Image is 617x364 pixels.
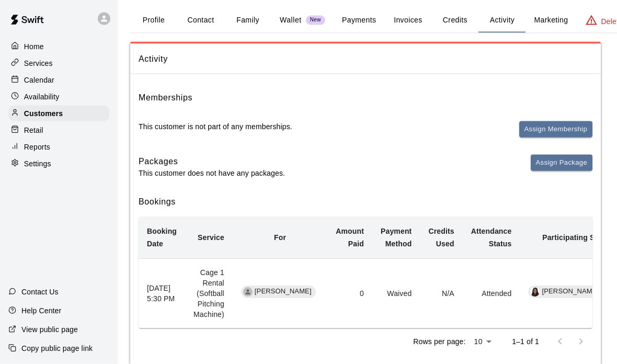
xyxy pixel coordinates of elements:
span: [PERSON_NAME] [538,287,603,297]
p: Customers [24,108,63,119]
p: Availability [24,92,60,102]
span: [PERSON_NAME] [250,287,316,297]
button: Assign Membership [519,121,592,138]
p: Calendar [24,75,54,85]
p: Home [24,41,44,52]
b: Attendance Status [471,227,512,248]
p: This customer does not have any packages. [139,168,285,178]
p: This customer is not part of any memberships. [139,121,292,132]
b: Amount Paid [336,227,364,248]
h6: Packages [139,155,285,168]
button: Assign Package [531,155,592,171]
td: N/A [420,259,462,328]
img: KaDedra Temple [530,288,540,297]
a: Home [8,39,109,54]
b: Participating Staff [542,234,607,242]
span: New [306,17,325,24]
p: Rows per page: [413,337,465,347]
p: Retail [24,125,43,135]
h6: Bookings [139,195,592,209]
p: Help Center [21,305,61,316]
div: 10 [470,335,495,350]
div: KaDedra Temple[PERSON_NAME] [528,286,603,299]
a: Reports [8,139,109,155]
p: View public page [21,324,78,335]
button: Invoices [384,8,431,33]
a: Calendar [8,72,109,88]
b: Payment Method [381,227,412,248]
button: Contact [177,8,224,33]
p: Services [24,58,53,69]
a: Retail [8,122,109,138]
td: Waived [372,259,420,328]
a: Customers [8,106,109,121]
p: 1–1 of 1 [512,337,539,347]
p: Reports [24,142,50,152]
a: Services [8,55,109,71]
button: Family [224,8,271,33]
p: Copy public page link [21,343,93,354]
a: Availability [8,89,109,105]
h6: Memberships [139,91,192,105]
td: Attended [463,259,520,328]
b: Service [198,234,224,242]
table: simple table [139,217,615,328]
a: Settings [8,156,109,172]
b: Credits Used [428,227,454,248]
button: Profile [130,8,177,33]
p: Contact Us [21,287,59,297]
button: Marketing [525,8,576,33]
th: [DATE] 5:30 PM [139,259,185,328]
p: Settings [24,158,51,169]
b: Booking Date [147,227,177,248]
div: Chad Cowan [243,288,253,297]
td: 0 [327,259,372,328]
span: Activity [139,52,592,66]
p: Wallet [280,15,302,26]
button: Credits [431,8,478,33]
button: Activity [478,8,525,33]
td: Cage 1 Rental (Softball Pitching Machine) [185,259,233,328]
b: For [274,234,286,242]
button: Payments [334,8,384,33]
